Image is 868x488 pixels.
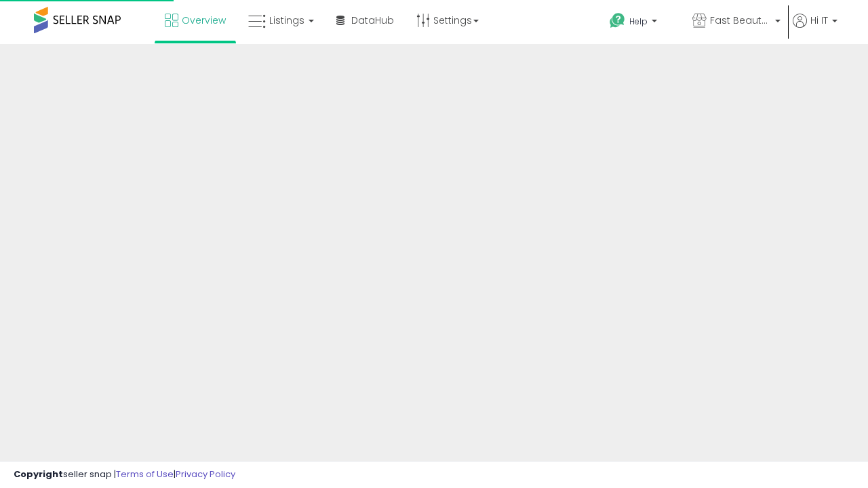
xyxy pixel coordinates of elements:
[629,16,648,27] span: Help
[116,468,174,481] a: Terms of Use
[609,12,626,29] i: Get Help
[599,2,680,44] a: Help
[176,468,235,481] a: Privacy Policy
[182,14,226,27] span: Overview
[351,14,394,27] span: DataHub
[810,14,828,27] span: Hi IT
[269,14,304,27] span: Listings
[710,14,771,27] span: Fast Beauty ([GEOGRAPHIC_DATA])
[793,14,837,44] a: Hi IT
[14,468,235,481] div: seller snap | |
[14,468,63,481] strong: Copyright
